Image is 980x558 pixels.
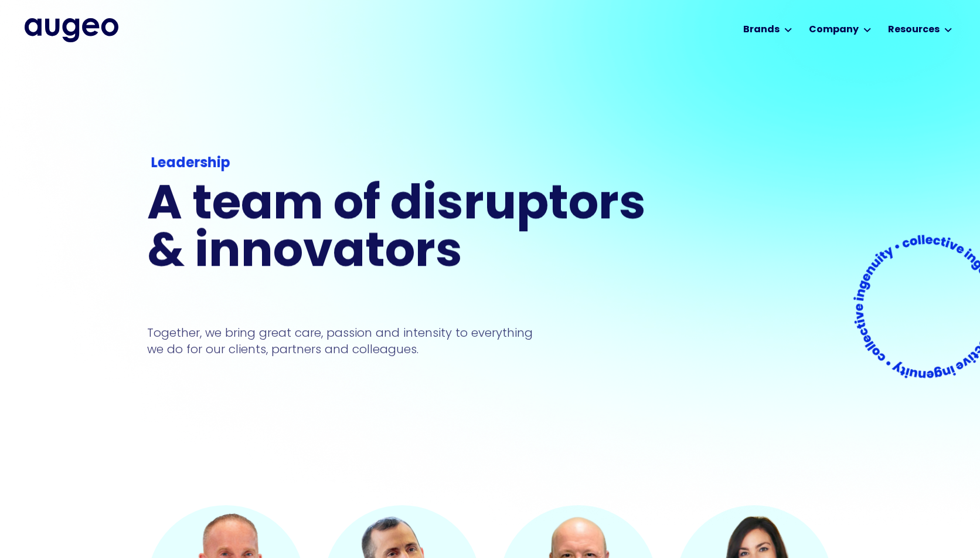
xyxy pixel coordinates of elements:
div: Leadership [151,154,649,174]
div: Company [809,23,859,37]
div: Resources [888,23,940,37]
a: home [25,18,118,42]
img: Augeo's full logo in midnight blue. [25,18,118,42]
p: Together, we bring great care, passion and intensity to everything we do for our clients, partner... [147,324,550,357]
div: Brands [743,23,780,37]
h1: A team of disruptors & innovators [147,183,654,278]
